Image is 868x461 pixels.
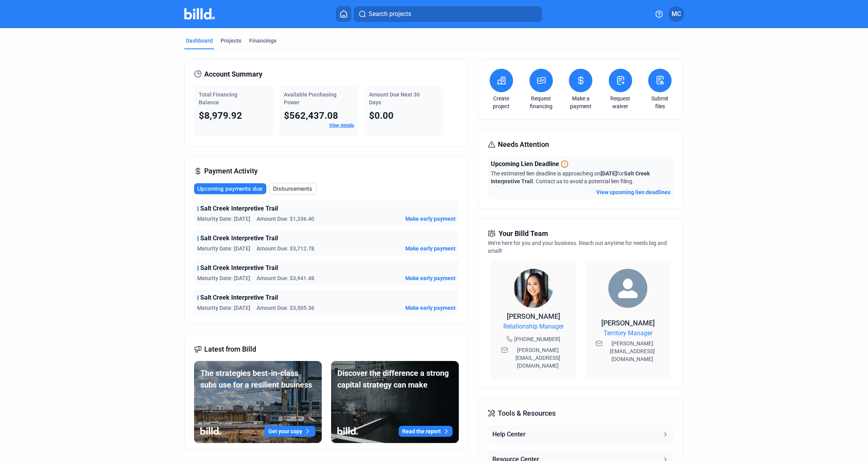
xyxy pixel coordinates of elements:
[528,95,555,110] a: Request financing
[499,228,548,239] span: Your Billd Team
[488,425,674,444] button: Help Center
[646,95,674,110] a: Submit files
[329,123,354,128] a: View details
[405,245,456,252] button: Make early payment
[601,319,655,327] span: [PERSON_NAME]
[284,91,337,105] span: Available Purchasing Power
[284,110,338,121] span: $562,437.08
[492,430,526,439] div: Help Center
[200,234,278,243] span: Salt Creek Interpretive Trail
[197,185,262,193] span: Upcoming payments due
[369,9,411,19] span: Search projects
[204,344,256,355] span: Latest from Billd
[204,69,262,80] span: Account Summary
[604,329,652,338] span: Territory Manager
[672,9,681,19] span: MC
[405,304,456,312] button: Make early payment
[354,6,542,22] button: Search projects
[488,240,667,254] span: We're here for you and your business. Reach out anytime for needs big and small!
[514,335,560,343] span: [PHONE_NUMBER]
[257,245,314,252] span: Amount Due: $3,712.78
[200,204,278,213] span: Salt Creek Interpretive Trail
[503,322,564,331] span: Relationship Manager
[264,426,315,437] button: Get your copy
[200,263,278,273] span: Salt Creek Interpretive Trail
[257,304,314,312] span: Amount Due: $3,505.36
[199,110,242,121] span: $8,979.92
[405,274,456,282] button: Make early payment
[221,37,241,45] div: Projects
[369,110,394,121] span: $0.00
[491,159,559,169] span: Upcoming Lien Deadline
[197,245,250,252] span: Maturity Date: [DATE]
[514,269,553,308] img: Relationship Manager
[269,183,317,195] button: Disbursements
[200,367,315,391] div: The strategies best-in-class subs use for a resilient business
[604,339,660,363] span: [PERSON_NAME][EMAIL_ADDRESS][DOMAIN_NAME]
[567,95,594,110] a: Make a payment
[607,95,634,110] a: Request waiver
[507,312,560,320] span: [PERSON_NAME]
[399,426,453,437] button: Read the report
[491,170,650,184] span: The estimated lien deadline is approaching on for . Contact us to avoid a potential lien filing.
[197,274,250,282] span: Maturity Date: [DATE]
[405,215,456,223] button: Make early payment
[197,304,250,312] span: Maturity Date: [DATE]
[498,408,556,419] span: Tools & Resources
[668,6,684,22] button: MC
[184,8,215,20] img: Billd Company Logo
[204,166,258,177] span: Payment Activity
[249,37,276,45] div: Financings
[498,139,549,150] span: Needs Attention
[194,183,266,194] button: Upcoming payments due
[488,95,515,110] a: Create project
[273,185,312,193] span: Disbursements
[197,215,250,223] span: Maturity Date: [DATE]
[199,91,237,105] span: Total Financing Balance
[608,269,647,308] img: Territory Manager
[510,346,566,370] span: [PERSON_NAME][EMAIL_ADDRESS][DOMAIN_NAME]
[186,37,213,45] div: Dashboard
[491,170,650,184] span: Salt Creek Interpretive Trail
[257,274,314,282] span: Amount Due: $3,941.48
[200,293,278,302] span: Salt Creek Interpretive Trail
[257,215,314,223] span: Amount Due: $1,336.40
[337,367,453,391] div: Discover the difference a strong capital strategy can make
[596,188,670,196] button: View upcoming lien deadlines
[369,91,420,105] span: Amount Due Next 30 Days
[601,170,617,177] span: [DATE]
